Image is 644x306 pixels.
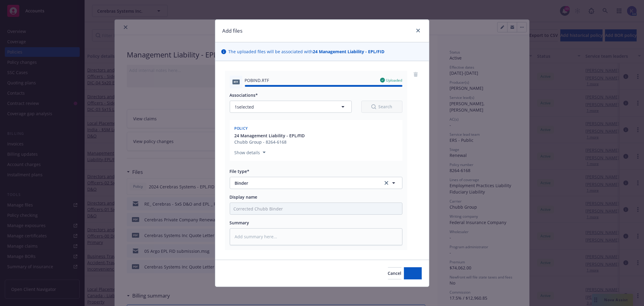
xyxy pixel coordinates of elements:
[230,177,402,189] button: Binderclear selection
[230,203,402,214] input: Add display name here...
[230,194,258,200] span: Display name
[404,270,422,276] span: Add files
[388,270,402,276] span: Cancel
[383,179,390,187] a: clear selection
[404,267,422,279] button: Add files
[388,267,402,279] button: Cancel
[230,220,249,226] span: Summary
[235,180,375,186] span: Binder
